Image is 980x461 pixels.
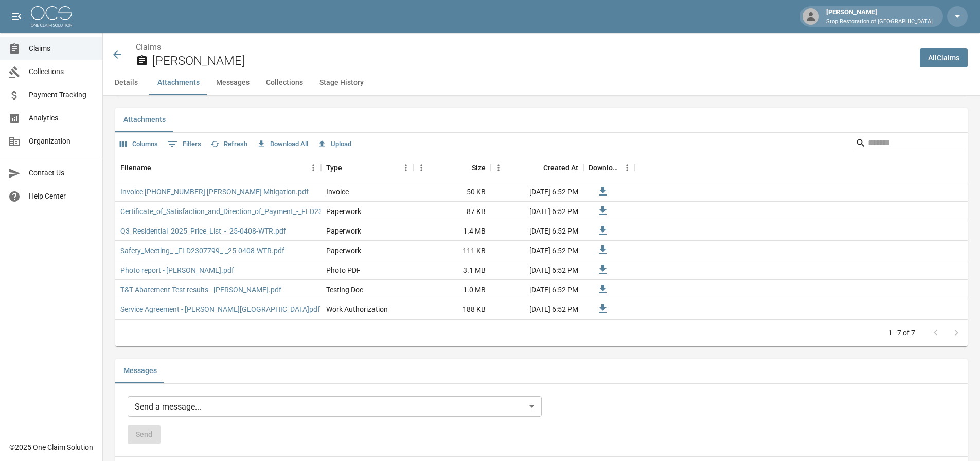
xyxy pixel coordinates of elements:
[414,182,491,202] div: 50 KB
[103,70,980,95] div: anchor tabs
[856,135,966,153] div: Search
[9,442,93,452] div: © 2025 One Claim Solution
[491,182,583,202] div: [DATE] 6:52 PM
[822,7,937,26] div: [PERSON_NAME]
[315,136,354,152] button: Upload
[398,160,414,175] button: Menu
[414,153,491,182] div: Size
[120,153,151,182] div: Filename
[326,226,361,236] div: Paperwork
[491,299,583,319] div: [DATE] 6:52 PM
[321,153,414,182] div: Type
[414,280,491,299] div: 1.0 MB
[29,90,94,100] span: Payment Tracking
[152,54,912,68] h2: [PERSON_NAME]
[29,43,94,54] span: Claims
[414,221,491,241] div: 1.4 MB
[120,304,320,314] a: Service Agreement - [PERSON_NAME][GEOGRAPHIC_DATA]pdf
[6,6,27,27] button: open drawer
[120,285,281,295] a: T&T Abatement Test results - [PERSON_NAME].pdf
[115,153,321,182] div: Filename
[208,70,258,95] button: Messages
[491,221,583,241] div: [DATE] 6:52 PM
[414,241,491,260] div: 111 KB
[414,260,491,280] div: 3.1 MB
[311,70,372,95] button: Stage History
[149,70,208,95] button: Attachments
[472,153,486,182] div: Size
[543,153,578,182] div: Created At
[103,70,149,95] button: Details
[120,245,284,256] a: Safety_Meeting_-_FLD2307799_-_25-0408-WTR.pdf
[326,304,388,314] div: Work Authorization
[115,108,968,132] div: related-list tabs
[29,168,94,179] span: Contact Us
[826,17,933,26] p: Stop Restoration of [GEOGRAPHIC_DATA]
[136,41,912,54] nav: breadcrumb
[326,265,361,275] div: Photo PDF
[888,328,915,338] p: 1–7 of 7
[136,42,161,52] a: Claims
[120,206,356,217] a: Certificate_of_Satisfaction_and_Direction_of_Payment_-_FLD2307799.pdf
[258,70,311,95] button: Collections
[29,66,94,77] span: Collections
[920,48,968,67] a: AllClaims
[115,108,174,132] button: Attachments
[619,160,635,175] button: Menu
[120,226,286,236] a: Q3_Residential_2025_Price_List_-_25-0408-WTR.pdf
[115,359,968,383] div: related-list tabs
[326,206,361,217] div: Paperwork
[414,202,491,221] div: 87 KB
[491,202,583,221] div: [DATE] 6:52 PM
[115,359,165,383] button: Messages
[491,160,506,175] button: Menu
[31,6,72,27] img: ocs-logo-white-transparent.png
[491,280,583,299] div: [DATE] 6:52 PM
[120,265,234,275] a: Photo report - [PERSON_NAME].pdf
[414,299,491,319] div: 188 KB
[254,136,311,152] button: Download All
[326,285,363,295] div: Testing Doc
[128,396,542,417] div: Send a message...
[29,136,94,147] span: Organization
[120,187,309,197] a: Invoice [PHONE_NUMBER] [PERSON_NAME] Mitigation.pdf
[165,136,204,152] button: Show filters
[306,160,321,175] button: Menu
[491,260,583,280] div: [DATE] 6:52 PM
[491,241,583,260] div: [DATE] 6:52 PM
[326,245,361,256] div: Paperwork
[589,153,619,182] div: Download
[491,153,583,182] div: Created At
[117,136,161,152] button: Select columns
[326,153,342,182] div: Type
[414,160,429,175] button: Menu
[326,187,349,197] div: Invoice
[208,136,250,152] button: Refresh
[29,191,94,202] span: Help Center
[29,113,94,123] span: Analytics
[583,153,635,182] div: Download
